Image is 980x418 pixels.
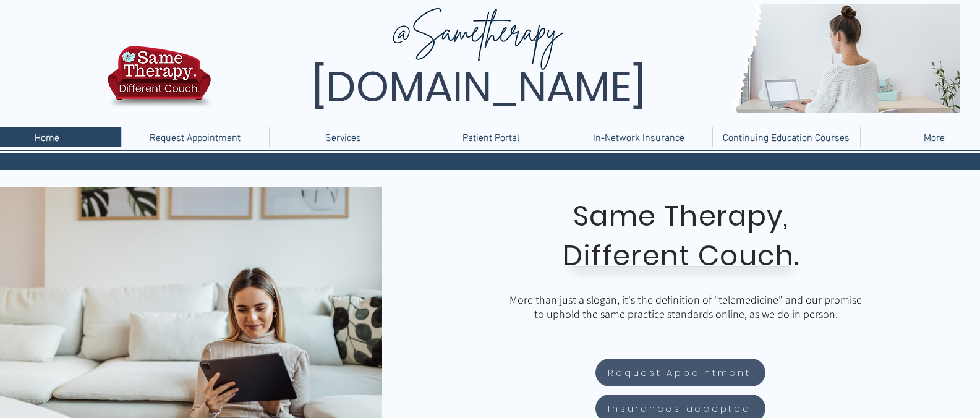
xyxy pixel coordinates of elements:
[565,127,712,147] a: In-Network Insurance
[717,127,856,147] p: Continuing Education Courses
[143,127,247,147] p: Request Appointment
[587,127,691,147] p: In-Network Insurance
[608,401,751,416] span: Insurances accepted
[595,359,765,386] a: Request Appointment
[121,127,269,147] a: Request Appointment
[417,127,565,147] a: Patient Portal
[563,236,800,275] span: Different Couch.
[608,365,751,380] span: Request Appointment
[104,44,215,117] img: TBH.US
[312,58,646,116] span: [DOMAIN_NAME]
[918,127,951,147] p: More
[214,4,960,113] img: Same Therapy, Different Couch. TelebehavioralHealth.US
[506,292,865,321] p: More than just a slogan, it's the definition of "telemedicine" and our promise to uphold the same...
[573,197,789,236] span: Same Therapy,
[319,127,367,147] p: Services
[712,127,860,147] a: Continuing Education Courses
[28,127,66,147] p: Home
[269,127,417,147] div: Services
[456,127,526,147] p: Patient Portal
